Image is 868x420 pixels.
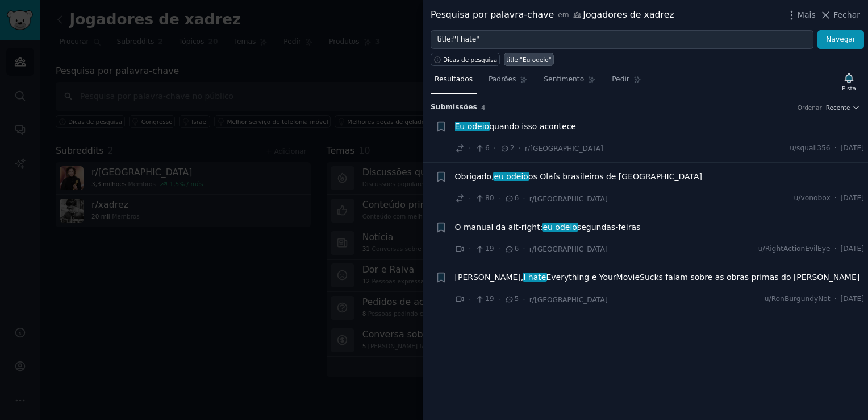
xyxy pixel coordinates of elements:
[455,171,703,183] a: Obrigado,eu odeioos Olafs brasileiros de [GEOGRAPHIC_DATA]
[529,195,608,203] span: r/[GEOGRAPHIC_DATA]
[529,245,608,253] span: r/[GEOGRAPHIC_DATA]
[469,294,471,306] span: ·
[529,296,608,304] span: r/[GEOGRAPHIC_DATA]
[833,9,860,21] span: Fechar
[798,104,822,112] div: Ordenar
[485,244,494,254] font: 19
[834,294,837,304] span: ·
[523,243,525,255] span: ·
[826,104,860,112] button: Recente
[435,75,473,85] span: Resultados
[515,244,519,254] font: 6
[790,143,831,154] span: u/squall356
[489,75,516,85] span: Padrões
[485,193,494,204] font: 80
[834,143,837,154] span: ·
[758,244,831,254] span: u/RightActionEvilEye
[842,84,856,92] div: Pista
[469,142,471,154] span: ·
[506,56,551,64] div: title:"Eu odeio"
[431,102,477,113] span: Submissões
[485,71,532,94] a: Padrões
[834,244,837,254] span: ·
[786,9,816,21] button: Mais
[481,104,485,111] span: 4
[841,143,864,154] span: [DATE]
[834,193,837,204] span: ·
[469,193,471,205] span: ·
[431,53,500,66] button: Dicas de pesquisa
[540,71,600,94] a: Sentimento
[455,221,641,233] a: O manual da alt-right:eu odeiosegundas-feiras
[519,142,521,154] span: ·
[523,273,548,282] span: I hate
[841,244,864,254] span: [DATE]
[494,142,496,154] span: ·
[794,193,831,204] span: u/vonobox
[765,294,831,304] span: u/RonBurgundyNot
[498,243,500,255] span: ·
[523,193,525,205] span: ·
[454,122,490,131] span: Eu odeio
[798,9,816,21] span: Mais
[820,9,860,21] button: Fechar
[455,121,576,133] span: quando isso acontece
[455,121,576,133] a: Eu odeioquando isso acontece
[431,8,554,22] font: Pesquisa por palavra-chave
[485,143,490,154] font: 6
[504,53,554,66] a: title:"Eu odeio"
[525,145,603,153] span: r/[GEOGRAPHIC_DATA]
[431,30,813,50] input: Experimente uma palavra-chave relacionada ao seu negócio
[455,271,860,283] a: [PERSON_NAME],I hateEverything e YourMovieSucks falam sobre as obras primas do [PERSON_NAME]
[583,8,674,22] font: Jogadores de xadrez
[515,294,519,304] font: 5
[455,271,860,283] span: [PERSON_NAME], Everything e YourMovieSucks falam sobre as obras primas do [PERSON_NAME]
[455,221,641,233] span: O manual da alt-right: segundas-feiras
[544,75,584,85] span: Sentimento
[608,71,645,94] a: Pedir
[817,30,864,50] button: Navegar
[841,294,864,304] span: [DATE]
[431,71,477,94] a: Resultados
[455,171,703,183] span: Obrigado, os Olafs brasileiros de [GEOGRAPHIC_DATA]
[498,193,500,205] span: ·
[523,294,525,306] span: ·
[841,193,864,204] span: [DATE]
[443,56,497,64] span: Dicas de pesquisa
[498,294,500,306] span: ·
[542,223,578,232] span: eu odeio
[612,75,629,85] span: Pedir
[469,243,471,255] span: ·
[485,294,494,304] font: 19
[493,172,529,181] span: eu odeio
[510,143,515,154] font: 2
[515,193,519,204] font: 6
[838,70,860,94] button: Pista
[826,104,850,112] span: Recente
[558,10,569,20] span: em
